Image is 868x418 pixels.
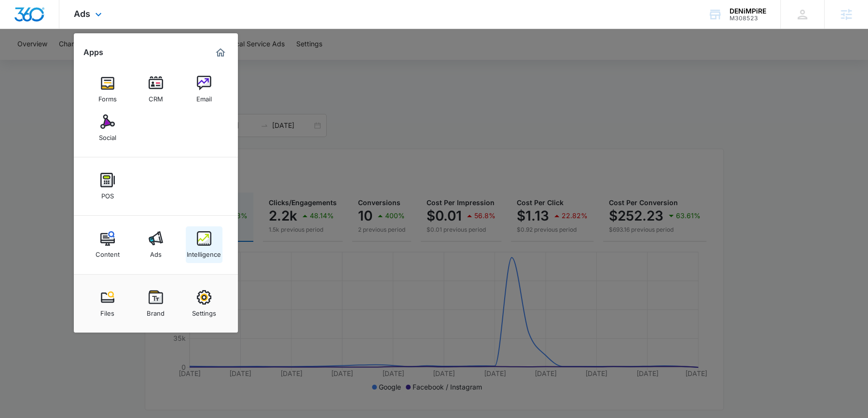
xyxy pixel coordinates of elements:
div: Settings [192,305,216,317]
a: Brand [138,285,174,322]
a: POS [89,168,126,205]
div: Files [100,305,114,317]
a: Forms [89,71,126,108]
a: Content [89,226,126,263]
h2: Apps [83,48,103,57]
div: Ads [150,246,162,258]
a: Marketing 360® Dashboard [213,45,228,60]
a: Ads [138,226,174,263]
div: Forms [98,90,117,103]
a: Social [89,110,126,146]
div: Email [196,90,212,103]
span: Ads [74,9,90,19]
div: Content [96,246,120,258]
a: Settings [186,285,222,322]
div: account id [730,15,766,22]
div: CRM [149,90,163,103]
a: CRM [138,71,174,108]
div: Brand [147,305,165,317]
a: Intelligence [186,226,222,263]
div: POS [101,187,114,200]
div: Social [99,129,116,141]
div: account name [730,7,766,15]
a: Email [186,71,222,108]
div: Intelligence [187,246,221,258]
a: Files [89,285,126,322]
